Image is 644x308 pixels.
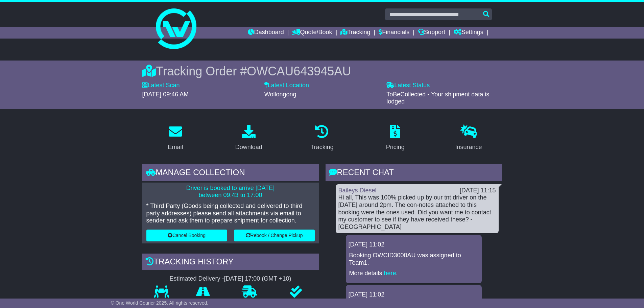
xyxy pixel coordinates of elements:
p: More details: . [349,270,478,277]
span: ToBeCollected - Your shipment data is lodged [386,91,489,105]
span: OWCAU643945AU [247,64,351,78]
a: Tracking [306,122,338,154]
p: Booking OWCID3000AU was assigned to Team1. [349,252,478,266]
a: Insurance [451,122,486,154]
div: Estimated Delivery - [142,275,319,283]
div: Tracking [310,143,333,152]
div: [DATE] 11:02 [349,291,479,299]
a: Quote/Book [292,27,332,39]
a: Download [231,122,267,154]
span: Wollongong [264,91,296,98]
span: © One World Courier 2025. All rights reserved. [111,300,209,306]
div: Insurance [455,143,482,152]
a: Support [418,27,445,39]
button: Cancel Booking [146,230,227,241]
a: Pricing [382,122,409,154]
div: Download [235,143,262,152]
a: Email [163,122,187,154]
div: RECENT CHAT [326,164,502,183]
a: Financials [379,27,409,39]
div: Hi all, This was 100% picked up by our tnt driver on the [DATE] around 2pm. The con-notes attache... [338,194,496,231]
div: Pricing [386,143,405,152]
button: Rebook / Change Pickup [234,230,315,241]
label: Latest Location [264,82,309,89]
div: [DATE] 11:15 [460,187,496,194]
div: Email [168,143,183,152]
div: Tracking history [142,254,319,272]
p: * Third Party (Goods being collected and delivered to third party addresses) please send all atta... [146,203,315,224]
div: Tracking Order # [142,64,502,78]
span: [DATE] 09:46 AM [142,91,189,98]
label: Latest Status [386,82,430,89]
div: [DATE] 11:02 [349,241,479,248]
label: Latest Scan [142,82,180,89]
div: Manage collection [142,164,319,183]
a: here [384,270,396,277]
a: Tracking [340,27,370,39]
a: Settings [454,27,483,39]
div: [DATE] 17:00 (GMT +10) [224,275,291,283]
a: Baileys Diesel [338,187,377,194]
a: Dashboard [248,27,284,39]
p: Driver is booked to arrive [DATE] between 09:43 to 17:00 [146,185,315,199]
